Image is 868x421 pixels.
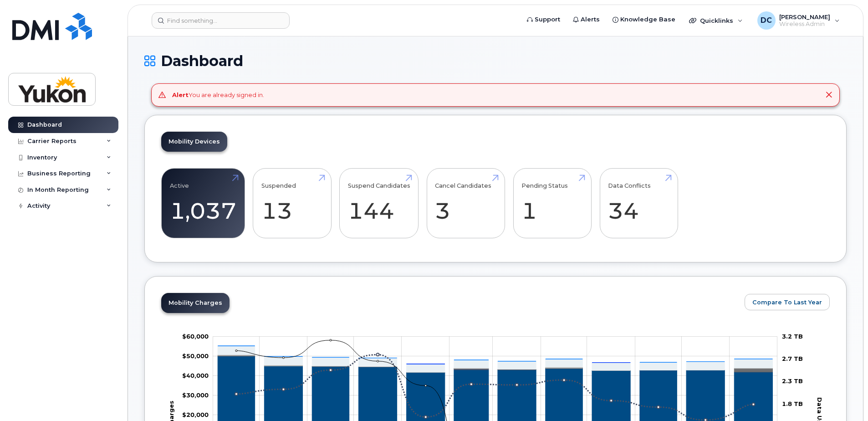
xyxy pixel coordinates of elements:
button: Compare To Last Year [745,294,830,310]
strong: Alert [172,91,189,98]
a: Mobility Charges [161,293,230,313]
tspan: 2.7 TB [782,354,803,362]
tspan: 3.2 TB [782,332,803,339]
tspan: $30,000 [182,391,209,399]
g: $0 [182,352,209,359]
a: Suspended 13 [261,173,323,233]
a: Pending Status 1 [521,173,583,233]
a: Active 1,037 [170,173,236,233]
tspan: $20,000 [182,411,209,418]
g: $0 [182,391,209,399]
tspan: $60,000 [182,332,209,339]
tspan: 1.8 TB [782,400,803,407]
span: Compare To Last Year [752,298,822,307]
tspan: $40,000 [182,371,209,379]
a: Data Conflicts 34 [608,173,669,233]
g: $0 [182,371,209,379]
g: $0 [182,411,209,418]
a: Suspend Candidates 144 [348,173,410,233]
tspan: $50,000 [182,352,209,359]
div: You are already signed in. [172,91,264,99]
a: Mobility Devices [161,132,227,152]
g: $0 [182,332,209,339]
h1: Dashboard [144,53,847,69]
g: Features [218,346,772,372]
a: Cancel Candidates 3 [435,173,496,233]
tspan: 2.3 TB [782,377,803,385]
